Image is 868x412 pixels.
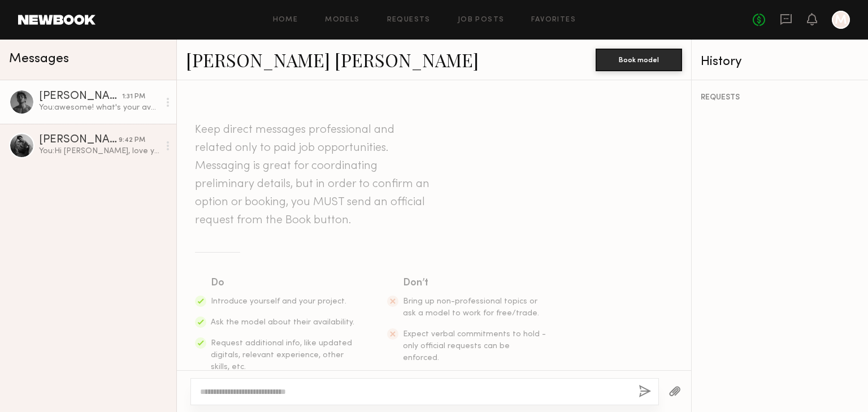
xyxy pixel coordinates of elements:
div: You: awesome! what's your availability look like for Thurs-Fri of this week and all of next week? [39,102,159,113]
div: REQUESTS [701,94,859,102]
div: You: Hi [PERSON_NAME], love your portfolio and wanted to see if you'd have any interest in modeli... [39,146,159,157]
a: [PERSON_NAME] [PERSON_NAME] [186,47,479,72]
div: Do [211,275,355,291]
a: Home [273,16,298,24]
a: M [832,11,850,29]
div: 1:31 PM [122,92,145,102]
span: Messages [9,53,69,66]
div: [PERSON_NAME] [39,135,119,146]
a: Requests [387,16,431,24]
span: Expect verbal commitments to hold - only official requests can be enforced. [403,331,546,362]
div: 9:42 PM [119,135,145,146]
header: Keep direct messages professional and related only to paid job opportunities. Messaging is great ... [195,121,432,229]
a: Favorites [531,16,576,24]
span: Ask the model about their availability. [211,319,354,326]
div: [PERSON_NAME] [PERSON_NAME] [39,91,122,102]
a: Book model [596,54,682,64]
span: Introduce yourself and your project. [211,298,346,305]
div: History [701,55,859,68]
div: Don’t [403,275,548,291]
button: Book model [596,49,682,71]
a: Models [325,16,359,24]
a: Job Posts [458,16,505,24]
span: Request additional info, like updated digitals, relevant experience, other skills, etc. [211,340,352,371]
span: Bring up non-professional topics or ask a model to work for free/trade. [403,298,539,317]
